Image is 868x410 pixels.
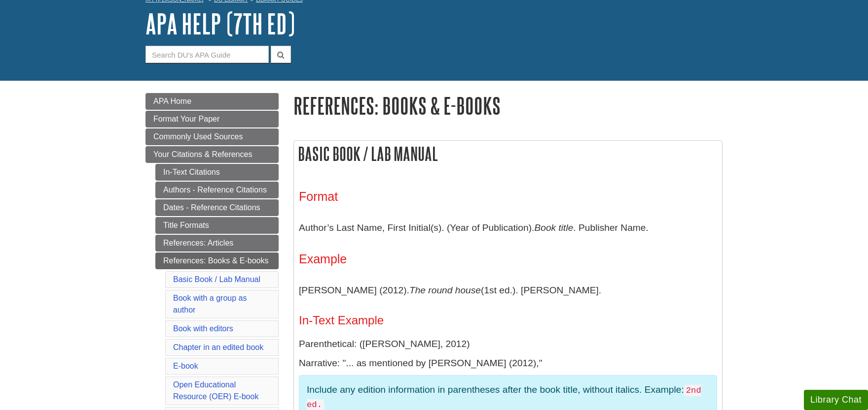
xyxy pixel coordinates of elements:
[145,146,279,163] a: Your Citations & References
[294,141,722,167] h2: Basic Book / Lab Manual
[155,199,279,216] a: Dates - Reference Citations
[299,252,717,266] h3: Example
[145,93,279,110] a: APA Home
[173,294,247,314] a: Book with a group as author
[155,182,279,198] a: Authors - Reference Citations
[299,356,717,371] p: Narrative: "... as mentioned by [PERSON_NAME] (2012),"
[299,214,717,242] p: Author’s Last Name, First Initial(s). (Year of Publication). . Publisher Name.
[153,150,252,158] span: Your Citations & References
[299,276,717,305] p: [PERSON_NAME] (2012). (1st ed.). [PERSON_NAME].
[173,380,258,401] a: Open Educational Resource (OER) E-book
[409,285,481,295] i: The round house
[173,343,263,351] a: Chapter in an edited book
[155,164,279,181] a: In-Text Citations
[173,324,233,333] a: Book with editors
[155,217,279,234] a: Title Formats
[534,222,573,233] i: Book title
[145,111,279,127] a: Format Your Paper
[145,128,279,145] a: Commonly Used Sources
[155,252,279,269] a: References: Books & E-books
[173,362,198,370] a: E-book
[299,189,717,204] h3: Format
[299,314,717,327] h4: In-Text Example
[153,97,191,105] span: APA Home
[173,275,260,284] a: Basic Book / Lab Manual
[804,390,868,410] button: Library Chat
[145,46,269,63] input: Search DU's APA Guide
[155,235,279,252] a: References: Articles
[153,132,243,141] span: Commonly Used Sources
[153,115,219,123] span: Format Your Paper
[299,337,717,351] p: Parenthetical: ([PERSON_NAME], 2012)
[293,93,723,118] h1: References: Books & E-books
[145,8,295,39] a: APA Help (7th Ed)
